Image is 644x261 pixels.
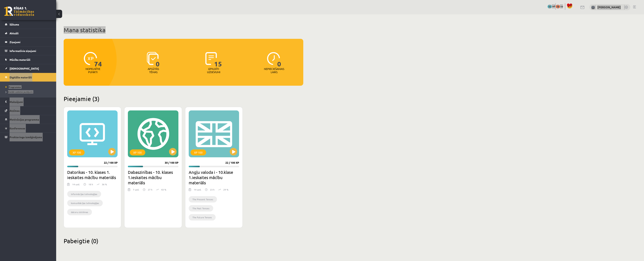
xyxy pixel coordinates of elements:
[4,7,34,16] a: Rīgas 1. Tālmācības vidusskola
[94,52,102,67] span: 74
[161,188,166,191] p: 43 %
[67,209,92,215] li: datoru sistēmas
[64,237,303,244] h2: Pabeigtie (0)
[10,67,39,70] span: [DEMOGRAPHIC_DATA]
[6,85,52,89] a: Programma
[552,5,555,8] span: mP
[5,133,51,141] a: Proktoringa izmēģinājums
[5,29,51,37] a: Aktuāli
[5,55,51,64] a: Mācību materiāli
[267,52,280,65] img: icon-clock-7be60019b62300814b6bd22b8e044499b485619524d84068768e800edab66f18.svg
[128,169,178,185] h2: Dabaszinības - 10. klases 1.ieskaites mācību materiāls
[89,183,93,186] p: 18 h
[206,67,221,74] p: Izpildīti uzdevumi
[10,38,51,46] legend: Ziņojumi
[10,23,19,26] span: Sākums
[6,90,33,93] span: Biežāk uzdotie jautājumi
[10,76,32,79] span: Digitālie materiāli
[214,52,222,67] span: 15
[6,85,21,88] span: Programma
[5,46,51,55] a: Informatīvie ziņojumi
[548,5,555,8] a: 15 mP
[10,58,30,61] span: Mācību materiāli
[64,26,303,34] h1: Mana statistika
[191,149,206,155] div: XP 100
[264,67,284,74] p: Nepieciešamais laiks
[5,20,51,29] a: Sākums
[5,97,51,106] a: Maksājumi
[189,205,213,211] li: The Past Tenses
[194,188,201,193] div: 14 uzd.
[72,183,80,188] div: 14 uzd.
[277,52,281,67] span: 0
[64,95,303,102] h2: Pieejamie (3)
[10,135,42,139] span: Proktoringa izmēģinājums
[223,188,228,191] p: 29 %
[5,115,51,124] a: Motivācijas programma
[102,183,107,186] p: 36 %
[189,169,239,185] h2: Angļu valoda i - 10.klase 1.ieskaites mācību materiāls
[10,46,51,55] legend: Informatīvie ziņojumi
[10,109,20,112] span: Atzīmes
[146,67,161,74] p: Apgūtās tēmas
[10,97,51,106] legend: Maksājumi
[205,52,217,65] img: icon-completed-tasks-ad58ae20a441b2904462921112bc710f1caf180af7a3daa7317a5a94f2d26646.svg
[5,38,51,46] a: Ziņojumi
[5,124,51,133] a: Konferences
[189,196,217,202] li: The Present Tenses
[69,149,85,155] div: XP 100
[147,52,159,65] img: icon-learned-topics-4a711ccc23c960034f471b6e78daf4a3bad4a20eaf4de84257b87e66633f6470.svg
[10,127,25,130] span: Konferences
[5,106,51,115] a: Atzīmes
[148,188,152,191] p: 27 h
[548,5,552,8] span: 15
[133,188,139,193] div: 7 uzd.
[67,169,118,180] h2: Datorikas - 10. klases 1. ieskaites mācību materiāls
[67,191,101,197] li: informācijas tehnoloģijas
[591,6,595,9] img: Nikolass Karpjuks
[6,90,52,94] a: Biežāk uzdotie jautājumi
[556,5,560,8] span: 74
[189,214,216,220] li: The Future Tenses
[10,31,19,35] span: Aktuāli
[556,5,565,8] a: 74 xp
[210,188,215,191] p: 23 h
[5,64,51,73] a: [DEMOGRAPHIC_DATA]
[597,5,621,9] a: [PERSON_NAME]
[86,67,100,74] p: Nopelnītie punkti
[84,52,97,65] img: icon-xp-0682a9bc20223a9ccc6f5883a126b849a74cddfe5390d2b41b4391c66f2066e7.svg
[130,149,145,155] div: XP 100
[67,200,103,206] li: komunikācijas tehnoloģijas
[561,5,563,8] span: xp
[156,52,160,67] span: 0
[10,118,39,121] span: Motivācijas programma
[5,73,51,82] a: Digitālie materiāli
